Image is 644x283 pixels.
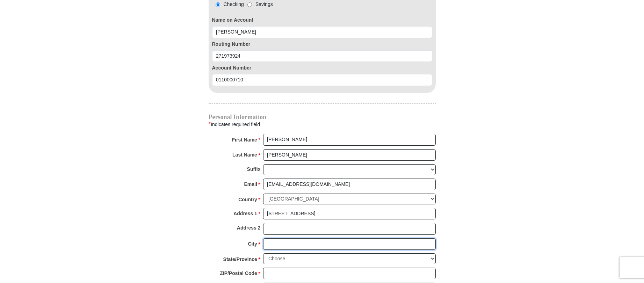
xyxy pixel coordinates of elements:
div: Indicates required field [209,120,436,129]
strong: Email [244,179,257,189]
label: Name on Account [212,16,432,24]
strong: ZIP/Postal Code [220,268,257,278]
h4: Personal Information [209,114,436,120]
strong: Country [238,195,257,204]
strong: City [248,239,257,249]
strong: Last Name [232,150,257,160]
label: Account Number [212,64,432,72]
label: Routing Number [212,41,432,48]
strong: Address 2 [237,223,261,233]
strong: State/Province [223,254,257,264]
div: Checking Savings [212,1,273,8]
strong: First Name [232,135,257,145]
strong: Suffix [247,164,261,174]
strong: Address 1 [233,209,257,218]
